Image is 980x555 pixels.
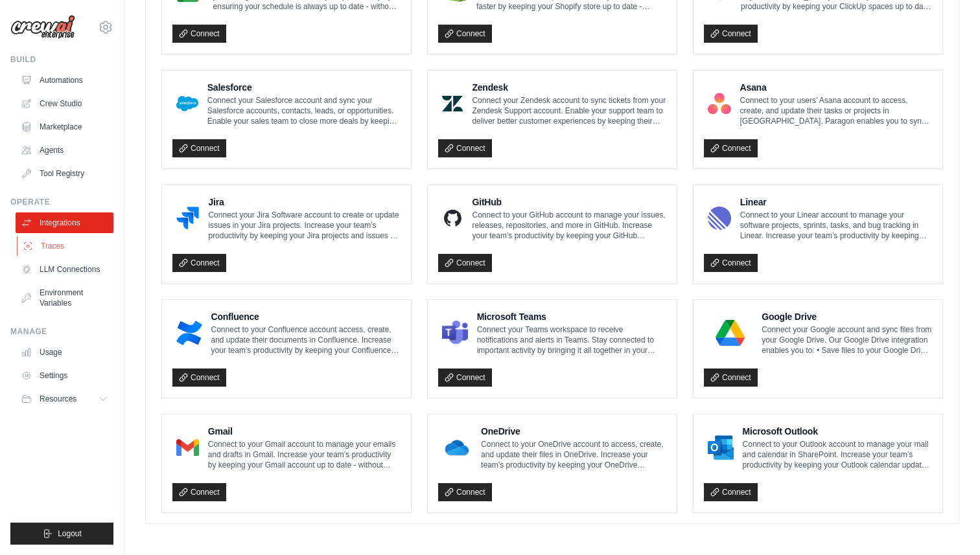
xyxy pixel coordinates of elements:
[208,439,401,470] p: Connect to your Gmail account to manage your emails and drafts in Gmail. Increase your team’s pro...
[438,25,492,43] a: Connect
[442,91,463,117] img: Zendesk Logo
[16,117,113,137] a: Marketplace
[708,435,734,460] img: Microsoft Outlook Logo
[16,365,113,386] a: Settings
[16,259,113,280] a: LLM Connections
[16,163,113,184] a: Tool Registry
[16,70,113,91] a: Automations
[16,212,113,233] a: Integrations
[16,282,113,313] a: Environment Variables
[16,342,113,363] a: Usage
[17,236,115,256] a: Traces
[10,197,113,207] div: Operate
[740,210,932,241] p: Connect to your Linear account to manage your software projects, sprints, tasks, and bug tracking...
[442,435,472,460] img: OneDrive Logo
[208,425,401,438] h4: Gmail
[438,483,492,501] a: Connect
[10,54,113,65] div: Build
[472,210,666,241] p: Connect to your GitHub account to manage your issues, releases, repositories, and more in GitHub....
[472,95,666,126] p: Connect your Zendesk account to sync tickets from your Zendesk Support account. Enable your suppo...
[442,320,468,346] img: Microsoft Teams Logo
[16,140,113,161] a: Agents
[172,368,226,387] a: Connect
[481,425,666,438] h4: OneDrive
[176,320,202,346] img: Confluence Logo
[762,324,932,356] p: Connect your Google account and sync files from your Google Drive. Our Google Drive integration e...
[442,205,463,231] img: GitHub Logo
[211,324,401,356] p: Connect to your Confluence account access, create, and update their documents in Confluence. Incr...
[477,324,666,356] p: Connect your Teams workspace to receive notifications and alerts in Teams. Stay connected to impo...
[176,91,198,117] img: Salesforce Logo
[472,196,666,209] h4: GitHub
[176,435,199,460] img: Gmail Logo
[10,15,75,40] img: Logo
[740,196,932,209] h4: Linear
[207,81,401,94] h4: Salesforce
[704,368,758,387] a: Connect
[40,394,76,404] span: Resources
[704,483,758,501] a: Connect
[740,81,933,94] h4: Asana
[704,254,758,272] a: Connect
[16,93,113,114] a: Crew Studio
[16,389,113,409] button: Resources
[172,25,226,43] a: Connect
[477,310,666,323] h4: Microsoft Teams
[708,205,731,231] img: Linear Logo
[211,310,401,323] h4: Confluence
[172,139,226,157] a: Connect
[708,91,731,117] img: Asana Logo
[762,310,932,323] h4: Google Drive
[208,210,401,241] p: Connect your Jira Software account to create or update issues in your Jira projects. Increase you...
[438,139,492,157] a: Connect
[172,254,226,272] a: Connect
[10,326,113,337] div: Manage
[438,368,492,387] a: Connect
[481,439,666,470] p: Connect to your OneDrive account to access, create, and update their files in OneDrive. Increase ...
[708,320,752,346] img: Google Drive Logo
[438,254,492,272] a: Connect
[704,25,758,43] a: Connect
[743,425,932,438] h4: Microsoft Outlook
[208,196,401,209] h4: Jira
[10,523,113,545] button: Logout
[704,139,758,157] a: Connect
[176,205,199,231] img: Jira Logo
[740,95,933,126] p: Connect to your users’ Asana account to access, create, and update their tasks or projects in [GE...
[743,439,932,470] p: Connect to your Outlook account to manage your mail and calendar in SharePoint. Increase your tea...
[172,483,226,501] a: Connect
[472,81,666,94] h4: Zendesk
[207,95,401,126] p: Connect your Salesforce account and sync your Salesforce accounts, contacts, leads, or opportunit...
[58,528,82,539] span: Logout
